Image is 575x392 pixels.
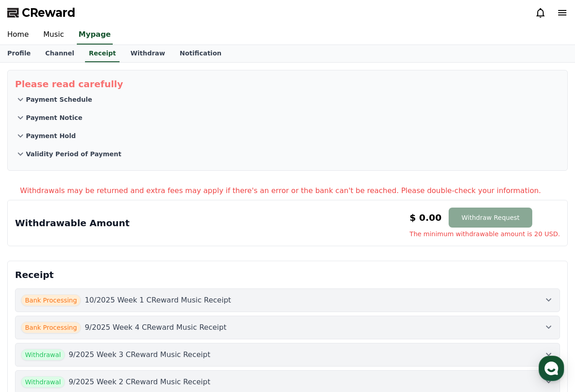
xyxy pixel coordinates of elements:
button: Payment Notice [15,109,560,127]
span: CReward [22,5,75,20]
button: Withdraw Request [449,208,532,228]
p: Payment Notice [26,113,82,122]
a: Withdraw [123,45,172,62]
p: Receipt [15,268,560,281]
span: Bank Processing [21,322,81,333]
p: Validity Period of Payment [26,149,121,159]
a: Channel [38,45,81,62]
button: Bank Processing 10/2025 Week 1 CReward Music Receipt [15,288,560,312]
span: The minimum withdrawable amount is 20 USD. [410,229,560,238]
button: Payment Hold [15,127,560,145]
a: Receipt [85,45,120,62]
p: Payment Schedule [26,95,92,104]
span: Home [23,302,39,309]
button: Validity Period of Payment [15,145,560,163]
button: Payment Schedule [15,90,560,109]
p: 9/2025 Week 3 CReward Music Receipt [69,349,210,360]
button: Bank Processing 9/2025 Week 4 CReward Music Receipt [15,316,560,339]
button: Withdrawal 9/2025 Week 3 CReward Music Receipt [15,343,560,367]
a: Settings [117,288,175,311]
span: Messages [75,302,102,309]
a: Music [36,25,71,45]
p: $ 0.00 [410,211,441,224]
p: Withdrawals may be returned and extra fees may apply if there's an error or the bank can't be rea... [20,185,568,196]
span: Settings [135,302,157,309]
p: 9/2025 Week 2 CReward Music Receipt [69,377,210,387]
a: Messages [60,288,117,311]
a: Home [3,288,60,311]
p: 9/2025 Week 4 CReward Music Receipt [85,322,226,333]
span: Withdrawal [21,376,65,388]
a: Notification [172,45,229,62]
span: Bank Processing [21,294,81,306]
p: 10/2025 Week 1 CReward Music Receipt [85,295,231,306]
p: Withdrawable Amount [15,217,130,229]
p: Please read carefully [15,78,560,90]
p: Payment Hold [26,131,76,140]
span: Withdrawal [21,349,65,361]
a: Mypage [77,25,113,45]
a: CReward [7,5,75,20]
